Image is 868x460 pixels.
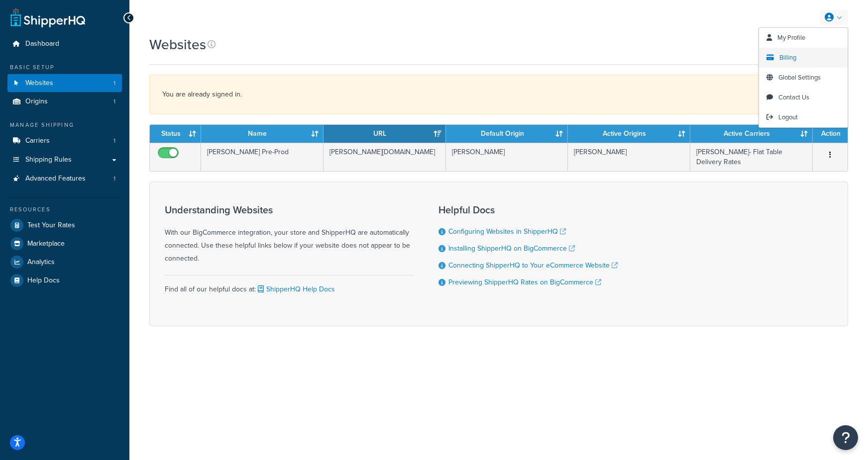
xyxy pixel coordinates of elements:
[7,235,122,253] a: Marketplace
[25,175,86,183] span: Advanced Features
[256,284,335,294] a: ShipperHQ Help Docs
[7,272,122,289] a: Help Docs
[759,107,848,127] a: Logout
[25,40,59,48] span: Dashboard
[7,92,122,111] li: Origins
[759,28,848,48] a: My Profile
[7,132,122,150] a: Carriers 1
[201,143,324,171] td: [PERSON_NAME] Pre-Prod
[7,63,122,72] div: Basic Setup
[113,97,115,106] span: 1
[448,226,566,237] a: Configuring Websites in ShipperHQ
[7,121,122,129] div: Manage Shipping
[150,125,201,143] th: Status: activate to sort column ascending
[201,125,324,143] th: Name: activate to sort column ascending
[7,74,122,92] li: Websites
[448,277,601,287] a: Previewing ShipperHQ Rates on BigCommerce
[7,205,122,214] div: Resources
[7,216,122,234] a: Test Your Rates
[777,33,805,42] span: My Profile
[448,260,618,271] a: Connecting ShipperHQ to Your eCommerce Website
[25,137,50,145] span: Carriers
[759,88,848,107] a: Contact Us
[778,73,821,82] span: Global Settings
[7,253,122,271] a: Analytics
[27,240,65,248] span: Marketplace
[113,175,115,183] span: 1
[7,74,122,92] a: Websites 1
[27,221,75,230] span: Test Your Rates
[813,125,848,143] th: Action
[690,125,813,143] th: Active Carriers: activate to sort column ascending
[779,53,796,62] span: Billing
[113,137,115,145] span: 1
[7,170,122,188] a: Advanced Features 1
[446,125,568,143] th: Default Origin: activate to sort column ascending
[27,258,55,267] span: Analytics
[25,156,72,164] span: Shipping Rules
[759,68,848,88] a: Global Settings
[833,425,858,450] button: Open Resource Center
[778,112,798,122] span: Logout
[7,35,122,53] a: Dashboard
[25,79,53,88] span: Websites
[113,79,115,88] span: 1
[162,88,835,101] div: You are already signed in.
[690,143,813,171] td: [PERSON_NAME]- Flat Table Delivery Rates
[324,125,446,143] th: URL: activate to sort column ascending
[324,143,446,171] td: [PERSON_NAME][DOMAIN_NAME]
[446,143,568,171] td: [PERSON_NAME]
[7,170,122,188] li: Advanced Features
[568,143,690,171] td: [PERSON_NAME]
[10,7,85,27] a: ShipperHQ Home
[149,35,206,54] h1: Websites
[7,132,122,150] li: Carriers
[27,276,60,285] span: Help Docs
[25,97,48,106] span: Origins
[165,204,414,215] h3: Understanding Websites
[759,48,848,68] a: Billing
[7,92,122,111] a: Origins 1
[448,243,575,254] a: Installing ShipperHQ on BigCommerce
[778,92,809,102] span: Contact Us
[568,125,690,143] th: Active Origins: activate to sort column ascending
[165,275,414,296] div: Find all of our helpful docs at:
[165,204,414,265] div: With our BigCommerce integration, your store and ShipperHQ are automatically connected. Use these...
[438,204,618,215] h3: Helpful Docs
[7,151,122,169] a: Shipping Rules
